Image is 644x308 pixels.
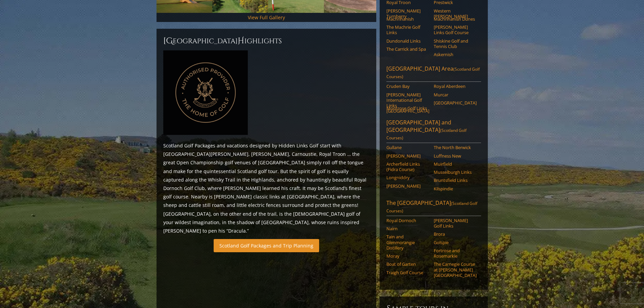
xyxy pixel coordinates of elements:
a: Bruntsfield Links [434,177,477,183]
a: Golspie [434,240,477,245]
a: Askernish [434,52,477,57]
a: Muirfield [434,161,477,167]
a: Nairn [386,226,429,231]
a: The North Berwick [434,145,477,150]
a: [GEOGRAPHIC_DATA] and [GEOGRAPHIC_DATA](Scotland Golf Courses) [386,119,481,143]
a: Western [PERSON_NAME] [434,8,477,19]
span: (Scotland Golf Courses) [386,127,467,141]
a: The Carrick and Spa [386,46,429,52]
h2: [GEOGRAPHIC_DATA] ighlights [163,35,369,46]
a: Machrihanish Dunes [434,16,477,22]
span: (Scotland Golf Courses) [386,200,477,214]
span: H [238,35,244,46]
a: Dundonald Links [386,38,429,44]
a: Traigh Golf Course [386,270,429,275]
a: Tain and Glenmorangie Distillery [386,234,429,251]
a: View Full Gallery [248,14,285,21]
a: [GEOGRAPHIC_DATA] [434,100,477,105]
a: Archerfield Links (Fidra Course) [386,161,429,172]
a: [PERSON_NAME] Golf Links [434,218,477,229]
a: [PERSON_NAME] [386,183,429,189]
a: Machrihanish [386,16,429,22]
a: The [GEOGRAPHIC_DATA](Scotland Golf Courses) [386,199,481,216]
a: Cruden Bay [386,84,429,89]
a: Fortrose and Rosemarkie [434,248,477,259]
a: Brora [434,231,477,237]
a: The Machrie Golf Links [386,24,429,35]
a: [PERSON_NAME] [386,153,429,159]
a: Royal Aberdeen [434,84,477,89]
span: (Scotland Golf Courses) [386,66,480,79]
a: Shiskine Golf and Tennis Club [434,38,477,49]
a: Kilspindie [434,186,477,191]
a: Murcar [434,92,477,97]
a: The Carnegie Course at [PERSON_NAME][GEOGRAPHIC_DATA] [434,261,477,278]
a: Scotland Golf Packages and Trip Planning [214,239,319,252]
a: [PERSON_NAME] Turnberry [386,8,429,19]
a: Moray [386,253,429,259]
a: Longniddry [386,175,429,180]
a: Boat of Garten [386,261,429,267]
a: [PERSON_NAME] Links Golf Course [434,24,477,35]
p: Scotland Golf Packages and vacations designed by Hidden Links Golf start with [GEOGRAPHIC_DATA][P... [163,141,369,235]
a: Montrose Golf Links [386,105,429,111]
a: [GEOGRAPHIC_DATA] Area(Scotland Golf Courses) [386,65,481,82]
a: [PERSON_NAME] International Golf Links [GEOGRAPHIC_DATA] [386,92,429,114]
a: Royal Dornoch [386,218,429,223]
a: Musselburgh Links [434,169,477,175]
a: Gullane [386,145,429,150]
a: Luffness New [434,153,477,159]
